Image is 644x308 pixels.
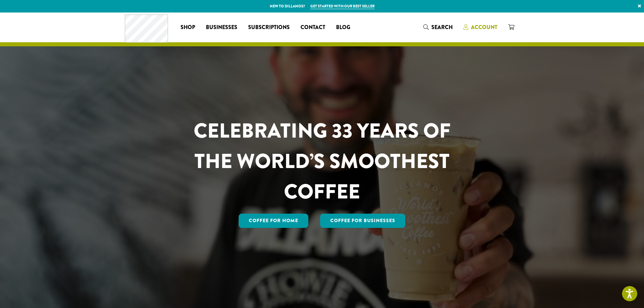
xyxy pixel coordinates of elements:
span: Search [431,23,453,31]
span: Account [471,23,497,31]
a: Search [418,22,458,33]
span: Blog [336,23,350,32]
a: Coffee for Home [239,214,308,228]
span: Businesses [206,23,237,32]
span: Subscriptions [248,23,290,32]
a: Coffee For Businesses [320,214,405,228]
a: Get started with our best seller [310,3,375,9]
h1: CELEBRATING 33 YEARS OF THE WORLD’S SMOOTHEST COFFEE [174,116,471,207]
span: Shop [181,23,195,32]
span: Contact [301,23,325,32]
a: Shop [175,22,200,33]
